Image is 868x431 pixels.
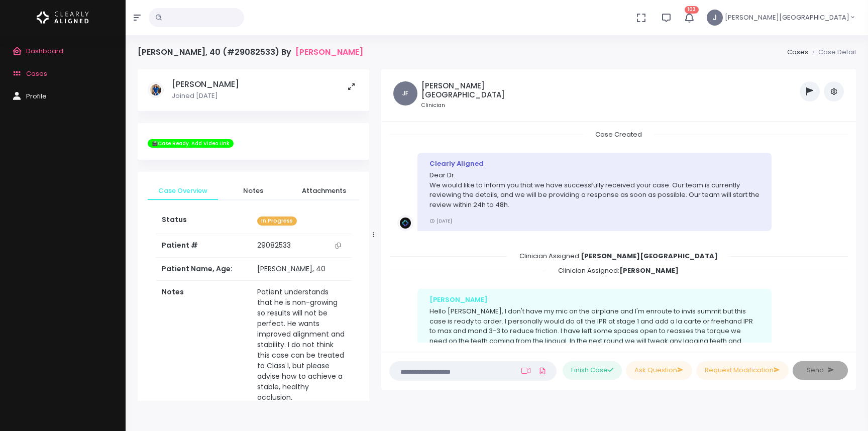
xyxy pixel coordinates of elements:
[26,46,63,56] span: Dashboard
[138,47,363,57] h4: [PERSON_NAME], 40 (#29082533) By
[156,208,251,234] th: Status
[172,91,239,101] p: Joined [DATE]
[619,266,679,275] b: [PERSON_NAME]
[696,361,789,380] button: Request Modification
[725,13,849,23] span: [PERSON_NAME][GEOGRAPHIC_DATA]
[429,218,452,224] small: [DATE]
[156,258,251,281] th: Patient Name, Age:
[295,47,363,57] a: [PERSON_NAME]
[787,47,808,57] a: Cases
[393,81,417,105] span: JF
[226,186,280,196] span: Notes
[37,7,89,28] img: Logo Horizontal
[251,234,351,257] td: 29082533
[26,91,47,101] span: Profile
[172,79,239,89] h5: [PERSON_NAME]
[581,251,718,261] b: [PERSON_NAME][GEOGRAPHIC_DATA]
[251,258,351,281] td: [PERSON_NAME], 40
[257,217,297,226] span: In Progress
[296,186,351,196] span: Attachments
[421,101,535,110] small: Clinician
[429,306,759,404] p: Hello [PERSON_NAME], I don't have my mic on the airplane and I'm enroute to invis summit but this...
[156,186,210,196] span: Case Overview
[563,361,622,380] button: Finish Case
[26,69,47,78] span: Cases
[546,263,691,278] span: Clinician Assigned:
[148,139,234,148] span: 🎬Case Ready. Add Video Link
[626,361,692,380] button: Ask Question
[808,47,856,57] li: Case Detail
[429,170,759,209] p: Dear Dr. We would like to inform you that we have successfully received your case. Our team is cu...
[389,130,848,343] div: scrollable content
[429,159,759,169] div: Clearly Aligned
[707,10,723,26] span: J
[429,295,759,305] div: [PERSON_NAME]
[156,234,251,258] th: Patient #
[421,81,535,99] h5: [PERSON_NAME][GEOGRAPHIC_DATA]
[536,362,549,380] a: Add Files
[138,69,369,401] div: scrollable content
[507,248,730,264] span: Clinician Assigned:
[583,127,654,142] span: Case Created
[519,367,532,375] a: Add Loom Video
[685,6,699,14] span: 103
